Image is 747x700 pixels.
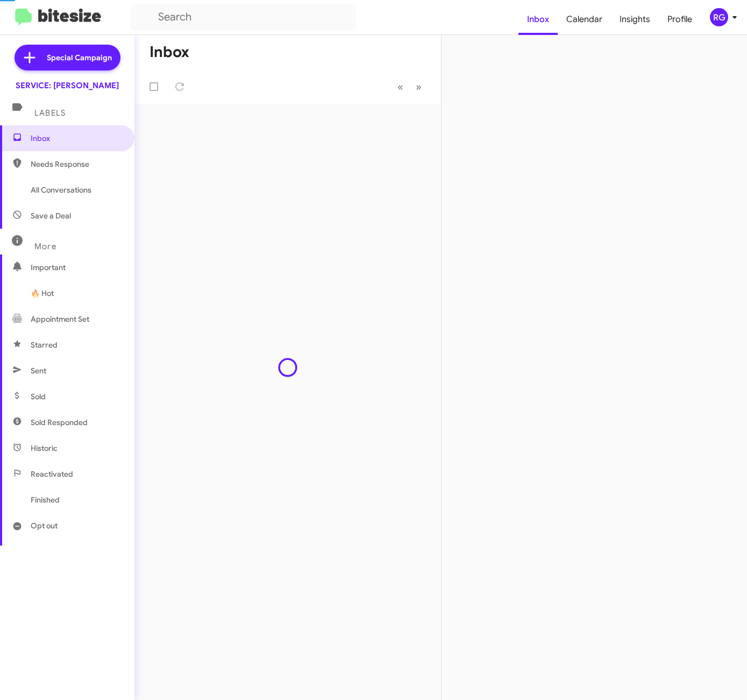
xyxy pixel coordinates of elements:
span: Sent [31,365,46,376]
span: Sold Responded [31,417,88,428]
button: RG [701,8,735,26]
span: Special Campaign [47,52,112,63]
span: Finished [31,494,60,505]
button: Previous [391,76,410,98]
a: Profile [659,4,701,35]
span: Important [31,262,122,273]
span: Needs Response [31,159,122,169]
h1: Inbox [150,44,189,61]
span: Starred [31,340,58,350]
nav: Page navigation example [392,76,428,98]
a: Inbox [518,4,558,35]
a: Calendar [558,4,611,35]
div: SERVICE: [PERSON_NAME] [16,80,119,91]
span: Reactivated [31,469,73,479]
a: Special Campaign [15,45,120,70]
span: Historic [31,443,58,454]
span: All Conversations [31,185,91,195]
span: Inbox [31,133,122,144]
span: Save a Deal [31,210,71,221]
a: Insights [611,4,659,35]
span: Sold [31,391,46,402]
span: Labels [34,108,66,118]
span: « [397,80,403,94]
input: Search [130,4,356,30]
span: Appointment Set [31,314,89,324]
span: 🔥 Hot [31,288,54,299]
span: Opt out [31,520,58,531]
span: More [34,242,56,251]
span: » [416,80,422,94]
div: RG [710,8,728,26]
button: Next [409,76,428,98]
